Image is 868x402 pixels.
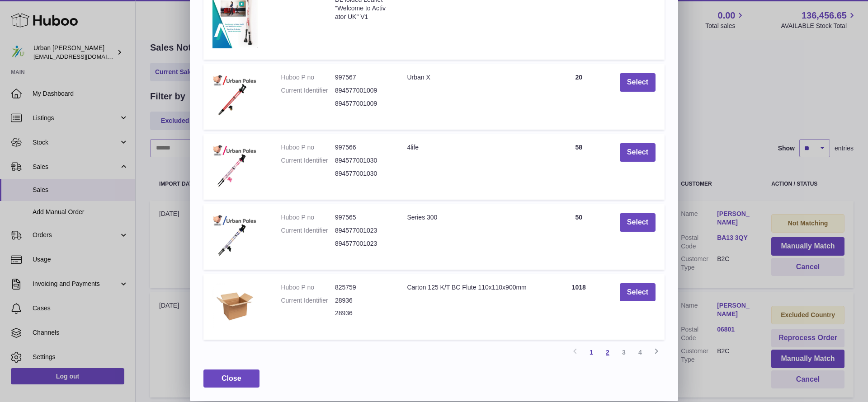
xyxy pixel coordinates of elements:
div: Series 300 [407,213,538,222]
a: 3 [616,344,632,360]
dt: Huboo P no [281,213,335,222]
dt: Current Identifier [281,296,335,305]
dd: 997566 [335,143,389,152]
td: 20 [547,64,611,130]
dt: Current Identifier [281,156,335,165]
button: Select [620,213,656,232]
dt: Current Identifier [281,86,335,95]
dd: 997567 [335,73,389,82]
td: 1018 [547,274,611,340]
div: Urban X [407,73,538,82]
dt: Huboo P no [281,143,335,152]
button: Select [620,283,656,302]
td: 50 [547,204,611,270]
dd: 28936 [335,309,389,318]
img: Carton 125 K/T BC Flute 110x110x900mm [212,283,258,328]
dt: Huboo P no [281,73,335,82]
div: Carton 125 K/T BC Flute 110x110x900mm [407,283,538,292]
img: 4life [212,143,258,188]
dd: 894577001009 [335,86,389,95]
dd: 825759 [335,283,389,292]
dd: 997565 [335,213,389,222]
a: 2 [599,344,616,360]
a: 4 [632,344,648,360]
dt: Current Identifier [281,226,335,235]
img: Urban X [212,73,258,118]
div: 4life [407,143,538,152]
dd: 894577001009 [335,99,389,108]
dd: 894577001023 [335,226,389,235]
dd: 894577001030 [335,156,389,165]
a: 1 [583,344,599,360]
td: 58 [547,134,611,200]
button: Select [620,143,656,162]
dd: 894577001023 [335,239,389,248]
dd: 894577001030 [335,169,389,178]
img: Series 300 [212,213,258,258]
dt: Huboo P no [281,283,335,292]
button: Select [620,73,656,92]
span: Close [222,374,241,382]
dd: 28936 [335,296,389,305]
button: Close [203,369,259,388]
